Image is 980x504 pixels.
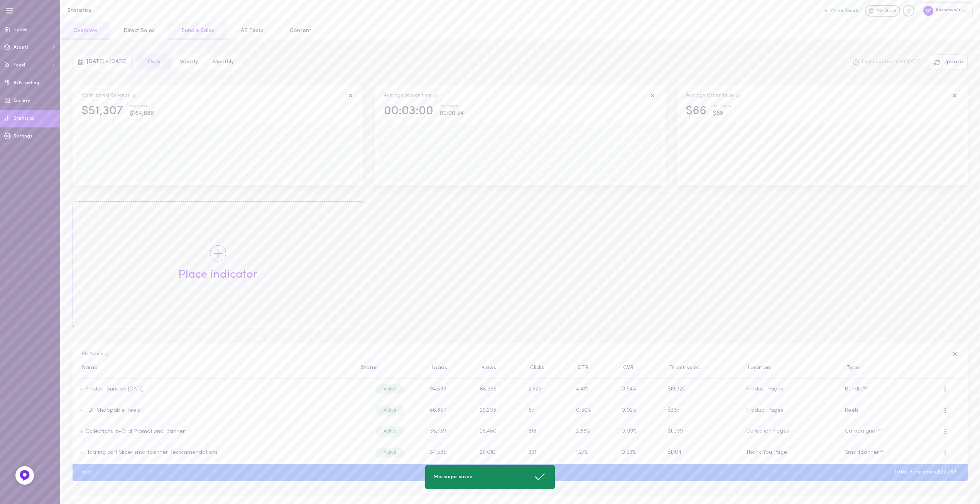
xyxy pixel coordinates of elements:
[85,450,218,455] a: Floating cart Slider smartbanner Recommendations
[83,429,185,434] a: Collections In-Grid Promotional Banner
[168,22,228,39] button: Bundle Sales
[862,59,921,65] span: Last updated : 12:44[DATE]
[524,379,571,400] td: 2,925
[427,365,447,371] button: Loads
[384,105,433,118] div: 00:03:00
[571,400,617,421] td: 0.30%
[663,400,742,421] td: $337
[663,442,742,463] td: $1,104
[376,448,404,458] div: Active
[82,105,123,118] div: $51,307
[617,400,663,421] td: 0.02%
[83,450,218,455] a: Floating cart Slider smartbanner Recommendations
[617,442,663,463] td: 0.23%
[85,386,144,392] a: Product Bundles [DATE]
[663,379,742,400] td: $19,320
[434,474,473,480] span: Messages saved
[617,421,663,442] td: 0.09%
[478,365,496,371] button: Views
[426,379,476,400] td: 94,693
[14,81,39,85] span: A/B testing
[744,365,770,371] button: Location
[574,365,588,371] button: CTR
[713,105,732,109] div: Your store
[82,92,137,99] div: Contributed Revenue
[426,442,476,463] td: 34,595
[277,22,324,39] button: Content
[83,386,144,392] a: Product Bundles [DATE]
[228,22,277,39] button: AB Tests
[137,54,172,70] button: Daily
[80,407,83,413] span: •
[68,8,195,14] h1: Statistics
[571,421,617,442] td: 2.88%
[440,109,463,119] div: 00:00:34
[104,351,110,356] span: Here you can see what assets you currently have, if they are live or not and their data
[426,421,476,442] td: 35,739
[85,407,140,413] a: PDP Shoppable Reels
[110,22,168,39] button: Direct Sales
[426,400,476,421] td: 66,867
[845,386,867,392] span: Bundle™
[78,365,98,371] button: Name
[80,450,83,455] span: •
[433,93,438,98] span: Time spent on site by visitors who engage with Dialogue asset
[14,116,34,121] span: Statistics
[746,450,787,455] span: Thank You Page
[735,93,741,98] span: Average order value of visitors who engage with a Dialogue asset
[663,421,742,442] td: $1,099
[713,109,732,119] div: $59
[476,442,524,463] td: 26,010
[617,379,663,400] td: 0.54%
[440,105,463,109] div: Your store
[206,54,241,70] button: Monthly
[376,406,404,416] div: Active
[619,365,634,371] button: CVR
[130,105,154,109] div: Your store
[665,365,700,371] button: Direct sales
[888,470,962,475] div: Total Pure sales: $22,763
[825,8,860,13] button: 7 Live Assets
[82,351,110,358] div: My Assets
[903,5,914,17] div: Knowledge center
[376,426,404,436] div: Active
[746,428,789,434] span: Collection Pages
[80,429,83,434] span: •
[85,429,185,434] a: Collections In-Grid Promotional Banner
[843,365,859,371] button: Type
[80,386,83,392] span: •
[384,92,438,99] div: Average session time
[171,54,206,70] button: Weekly
[524,421,571,442] td: 818
[746,407,783,413] span: Product Pages
[571,442,617,463] td: 1.27%
[14,45,29,50] span: Assets
[526,365,544,371] button: Clicks
[943,59,963,65] span: Update
[14,98,30,103] span: Gallery
[83,407,140,413] a: PDP Shoppable Reels
[178,267,258,283] span: Place indicator
[14,27,27,32] span: Home
[571,379,617,400] td: 4.41%
[376,384,404,394] div: Active
[865,5,900,17] a: My Store
[476,379,524,400] td: 66,369
[686,105,706,118] div: $66
[19,470,30,481] img: Feedback Button
[14,134,32,139] span: Settings
[845,428,882,434] span: Campaigner™
[920,2,973,19] div: Reshoevn8r
[476,400,524,421] td: 29,203
[877,8,897,15] span: My Store
[130,109,154,119] div: $164,686
[87,59,127,64] span: [DATE] - [DATE]
[14,63,25,68] span: Feed
[524,400,571,421] td: 87
[825,8,865,14] a: 7 Live Assets
[60,22,110,39] button: Overview
[357,365,378,371] button: Status
[524,442,571,463] td: 331
[132,93,137,98] span: Revenue from visitors who interacted with Dialogue assets
[746,386,783,392] span: Product Pages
